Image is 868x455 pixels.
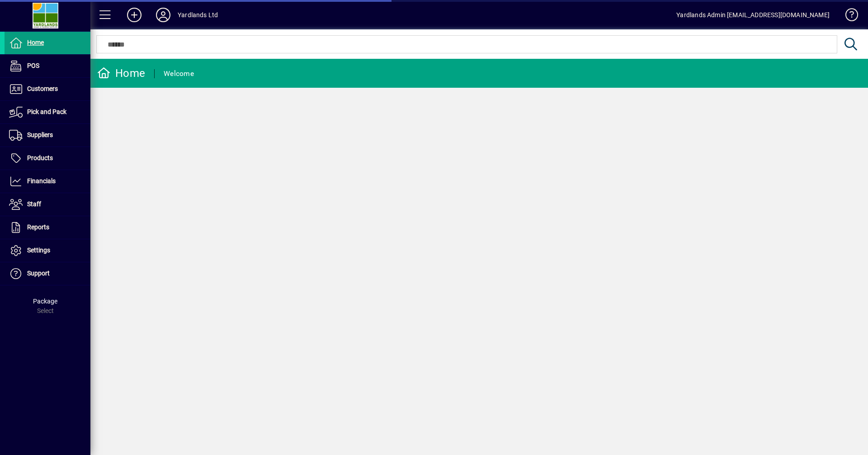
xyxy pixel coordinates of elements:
[5,78,90,100] a: Customers
[5,147,90,170] a: Products
[5,124,90,147] a: Suppliers
[164,66,194,81] div: Welcome
[120,7,149,23] button: Add
[676,8,830,22] div: Yardlands Admin [EMAIL_ADDRESS][DOMAIN_NAME]
[33,298,57,305] span: Package
[27,177,56,185] span: Financials
[5,193,90,216] a: Staff
[27,131,53,138] span: Suppliers
[178,8,218,22] div: Yardlands Ltd
[27,154,53,161] span: Products
[149,7,178,23] button: Profile
[27,270,50,277] span: Support
[5,55,90,77] a: POS
[27,39,44,46] span: Home
[27,200,41,208] span: Staff
[5,101,90,123] a: Pick and Pack
[5,239,90,262] a: Settings
[5,262,90,285] a: Support
[97,66,145,81] div: Home
[27,85,58,92] span: Customers
[27,62,39,69] span: POS
[27,223,49,231] span: Reports
[5,170,90,193] a: Financials
[5,216,90,239] a: Reports
[27,246,50,254] span: Settings
[839,2,857,31] a: Knowledge Base
[27,108,66,115] span: Pick and Pack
